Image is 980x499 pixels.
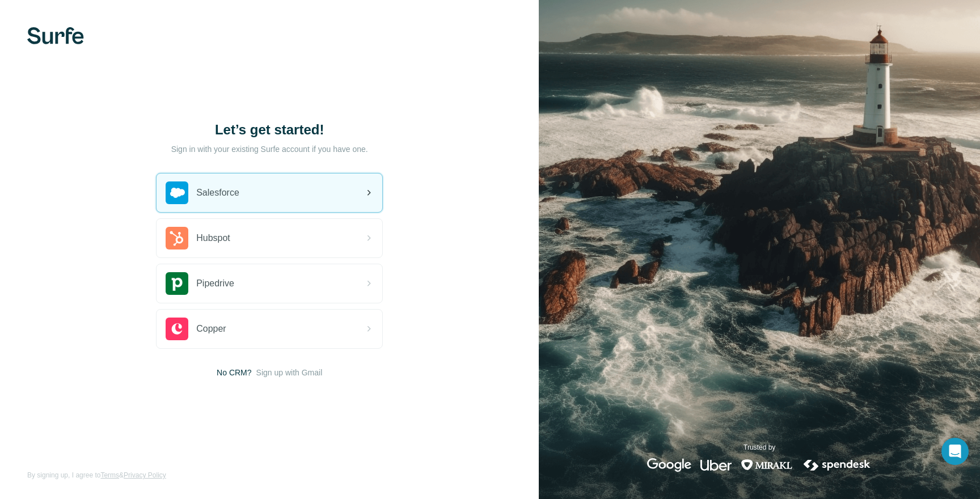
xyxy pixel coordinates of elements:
[196,231,230,245] span: Hubspot
[744,442,775,453] p: Trusted by
[171,143,368,155] p: Sign in with your existing Surfe account if you have one.
[166,181,188,204] img: salesforce's logo
[100,471,119,479] a: Terms
[196,186,239,200] span: Salesforce
[166,318,188,340] img: copper's logo
[741,458,793,472] img: mirakl's logo
[647,458,691,472] img: google's logo
[166,227,188,249] img: hubspot's logo
[124,471,166,479] a: Privacy Policy
[27,470,166,480] span: By signing up, I agree to &
[196,277,234,290] span: Pipedrive
[256,367,323,378] button: Sign up with Gmail
[700,458,732,472] img: uber's logo
[27,27,84,44] img: Surfe's logo
[217,367,251,378] span: No CRM?
[196,322,226,336] span: Copper
[802,458,872,472] img: spendesk's logo
[166,272,188,295] img: pipedrive's logo
[156,121,383,139] h1: Let’s get started!
[941,438,969,465] div: Open Intercom Messenger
